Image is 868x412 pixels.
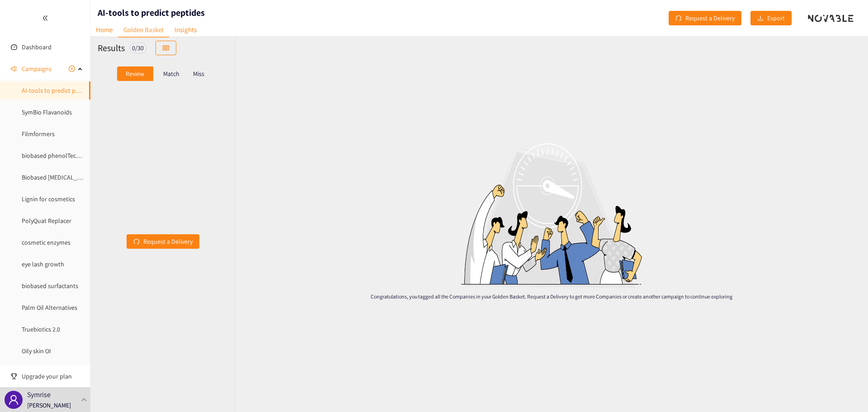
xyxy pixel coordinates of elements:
p: [PERSON_NAME] [27,400,71,410]
a: biobased surfactants [22,282,78,290]
a: Insights [169,23,202,37]
a: Truebiotics 2.0 [22,325,60,333]
span: Request a Delivery [143,237,193,246]
p: Congratulations, you tagged all the Companies in your Golden Basket. Request a Delivery to get mo... [367,293,736,300]
a: Golden Basket [118,23,169,38]
p: Review [126,70,144,77]
a: cosmetic enzymes [22,238,71,246]
a: Palm Oil Alternatives [22,303,77,312]
a: Filmformers [22,130,55,138]
button: table [156,41,176,55]
a: Home [90,23,118,37]
a: PolyQuat Replacer [22,217,71,225]
iframe: Chat Widget [721,314,868,412]
a: biobased phenolTechnology [22,152,98,160]
a: Lignin for cosmetics [22,195,75,203]
span: sound [11,66,17,72]
span: user [8,394,19,405]
span: Request a Delivery [685,13,735,23]
button: downloadExport [750,11,792,25]
div: 0 / 30 [129,43,146,53]
button: redoRequest a Delivery [669,11,741,25]
span: Export [767,13,785,23]
span: trophy [11,373,17,379]
a: Oily skin OI [22,347,51,355]
span: Campaigns [22,60,52,78]
p: Match [163,70,179,77]
span: redo [133,238,140,246]
a: Biobased [MEDICAL_DATA] [22,173,92,181]
span: download [757,15,764,22]
a: AI-tools to predict peptides [22,86,95,95]
p: Symrise [27,389,51,400]
a: SymBio Flavanoids [22,108,72,116]
span: double-left [42,15,48,21]
p: Miss [193,70,204,77]
button: redoRequest a Delivery [127,234,199,249]
span: redo [675,15,682,22]
a: eye lash growth [22,260,64,268]
h1: AI-tools to predict peptides [98,6,205,19]
span: plus-circle [69,66,75,72]
span: table [163,45,169,52]
a: Dashboard [22,43,52,51]
span: Upgrade your plan [22,367,83,385]
h2: Results [98,42,125,54]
